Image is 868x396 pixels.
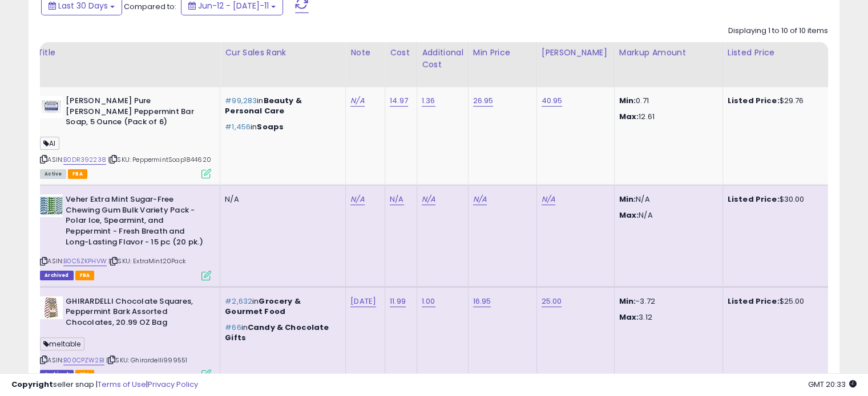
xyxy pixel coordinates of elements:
[11,379,198,390] div: seller snap | |
[350,47,380,59] div: Note
[422,296,435,307] a: 1.00
[225,96,337,116] p: in
[225,47,341,59] div: Cur Sales Rank
[473,194,487,205] a: N/A
[40,169,66,179] span: All listings currently available for purchase on Amazon
[66,194,204,250] b: Veher Extra Mint Sugar-Free Chewing Gum Bulk Variety Pack - Polar Ice, Spearmint, and Peppermint ...
[108,155,211,164] span: | SKU: PeppermintSoap1844620
[11,379,53,390] strong: Copyright
[66,296,204,331] b: GHIRARDELLI Chocolate Squares, Peppermint Bark Assorted Chocolates, 20.99 OZ Bag
[728,95,780,106] b: Listed Price:
[40,296,63,319] img: 51CcMZkPnOL._SL40_.jpg
[225,95,302,116] span: Beauty & Personal Care
[68,169,87,179] span: FBA
[619,312,639,322] strong: Max:
[108,256,186,266] span: | SKU: ExtraMint20Pack
[225,194,337,205] div: N/A
[619,111,639,122] strong: Max:
[542,296,562,307] a: 25.00
[728,26,828,36] div: Displaying 1 to 10 of 10 items
[350,296,376,307] a: [DATE]
[619,210,639,221] strong: Max:
[225,296,337,317] p: in
[225,122,337,132] p: in
[619,296,714,307] p: -3.72
[225,121,251,132] span: #1,456
[40,337,84,350] span: meltable
[728,47,826,59] div: Listed Price
[40,137,59,150] span: AI
[422,95,435,107] a: 1.36
[390,47,412,59] div: Cost
[225,322,337,343] p: in
[619,312,714,322] p: 3.12
[390,296,406,307] a: 11.99
[40,194,63,217] img: 51W4SsytRkL._SL40_.jpg
[473,47,532,59] div: Min Price
[40,96,63,119] img: 41RUaUWmM+L._SL40_.jpg
[63,256,107,266] a: B0C5ZKPHVW
[619,95,636,106] strong: Min:
[619,194,714,205] p: N/A
[66,96,204,130] b: [PERSON_NAME] Pure [PERSON_NAME] Peppermint Bar Soap, 5 Ounce (Pack of 6)
[728,194,822,205] div: $30.00
[808,379,857,390] span: 2025-08-11 20:33 GMT
[40,194,211,279] div: ASIN:
[728,296,822,307] div: $25.00
[728,194,780,205] b: Listed Price:
[542,194,555,205] a: N/A
[619,47,718,59] div: Markup Amount
[473,296,491,307] a: 16.95
[40,271,73,280] span: Listings that have been deleted from Seller Central
[37,47,215,59] div: Title
[225,296,252,307] span: #2,632
[225,95,257,106] span: #99,283
[63,356,104,365] a: B00CPZW2BI
[106,356,187,365] span: | SKU: Ghirardelli999551
[728,296,780,307] b: Listed Price:
[225,322,241,333] span: #66
[350,95,364,107] a: N/A
[542,47,609,59] div: [PERSON_NAME]
[63,155,106,165] a: B0DR392238
[473,95,494,107] a: 26.95
[124,1,176,12] span: Compared to:
[225,322,329,343] span: Candy & Chocolate Gifts
[257,121,284,132] span: Soaps
[148,379,198,390] a: Privacy Policy
[422,194,435,205] a: N/A
[619,296,636,307] strong: Min:
[619,210,714,221] p: N/A
[40,296,211,378] div: ASIN:
[40,96,211,177] div: ASIN:
[422,47,463,71] div: Additional Cost
[619,112,714,122] p: 12.61
[542,95,563,107] a: 40.95
[98,379,146,390] a: Terms of Use
[619,194,636,205] strong: Min:
[619,96,714,106] p: 0.71
[390,194,403,205] a: N/A
[350,194,364,205] a: N/A
[225,296,301,317] span: Grocery & Gourmet Food
[75,271,95,280] span: FBA
[390,95,408,107] a: 14.97
[728,96,822,106] div: $29.76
